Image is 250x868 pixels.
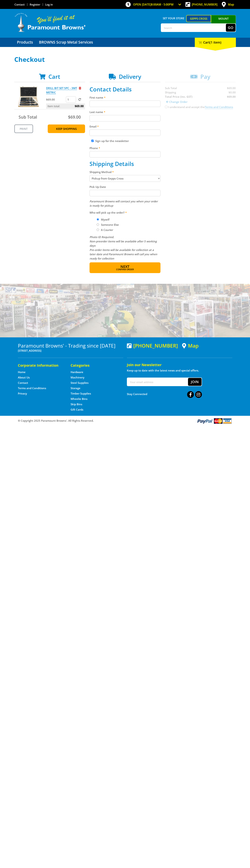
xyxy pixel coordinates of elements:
[127,343,178,348] div: [PHONE_NUMBER]
[90,95,160,100] label: First name
[90,129,160,136] input: Please enter your email address.
[127,368,232,373] p: Keep up to date with the latest news and special offers.
[182,343,199,349] a: View a map of Gepps Cross location
[71,397,87,401] a: Go to the Wheelie Bins page
[95,139,129,143] label: Sign up for the newsletter
[90,151,160,158] input: Please enter your telephone number.
[14,3,25,6] a: Go to the Contact page
[188,378,202,386] button: Join
[97,268,153,271] span: Confirm order
[100,227,114,233] label: A Courier
[36,38,96,47] a: Go to the BROWNS Scrap Metal Services page
[90,110,160,114] label: Last name
[97,223,99,226] input: Please select who will pick up the order.
[18,381,28,385] a: Go to the Contact page
[71,402,82,406] a: Go to the Skip Bins page
[97,229,99,231] input: Please select who will pick up the order.
[71,363,116,368] h5: Categories
[90,185,160,189] label: Pick Up Date
[71,381,88,385] a: Go to the Steel Supplies page
[90,146,160,150] label: Phone
[90,124,160,129] label: Email
[14,56,236,63] h1: Checkout
[30,3,40,6] a: Go to the registration page
[18,376,30,379] a: Go to the About Us page
[100,216,111,223] label: Myself
[46,103,85,109] p: Item total:
[18,86,39,107] img: DRILL BIT SET 5PC - 3MT METRIC
[68,114,81,120] span: $69.00
[14,13,86,32] img: Paramount Browns'
[127,390,202,398] div: Stay Connected
[90,262,160,273] button: Next Confirm order
[45,3,53,6] a: Log in
[18,370,26,374] a: Go to the Home page
[14,38,36,47] a: Go to the Products page
[100,222,120,228] label: Someone Else
[18,343,123,348] h3: Paramount Browns' - Trading since [DATE]
[71,370,83,374] a: Go to the Hardware page
[18,392,27,395] a: Go to the Privacy page
[75,103,84,109] span: $69.00
[127,362,232,367] h5: Join our Newsletter
[71,408,83,411] a: Go to the Gift Cards page
[18,386,46,390] a: Go to the Terms and Conditions page
[151,3,174,6] span: 8:00am - 5:00pm
[71,392,91,395] a: Go to the Timber Supplies page
[211,15,236,29] a: Mount [PERSON_NAME]
[18,363,63,368] h5: Corporate Information
[90,175,160,182] select: Please select a shipping method.
[90,115,160,121] input: Please enter your last name.
[90,170,160,174] label: Shipping Method
[48,124,85,133] a: Keep Shopping
[90,160,160,167] h2: Shipping Details
[71,376,84,379] a: Go to the Machinery page
[197,418,232,424] img: PayPal, Mastercard, Visa accepted
[210,40,221,44] span: (1 item)
[119,73,141,80] span: Delivery
[226,24,236,32] button: Go
[90,210,160,215] label: Who will pick up the order?
[48,73,60,80] span: Cart
[90,190,160,196] input: Please select a pick up date.
[97,218,99,221] input: Please select who will pick up the order.
[18,348,123,353] p: [STREET_ADDRESS]
[71,386,80,390] a: Go to the Storage page
[161,15,186,21] span: Set your store
[79,86,81,90] a: Remove from cart
[186,15,211,22] a: Gepps Cross
[90,199,158,207] em: Paramount Browns will contact you when your order is ready for pickup
[14,124,33,133] a: Print
[195,38,236,47] div: Cart
[120,264,129,269] span: Next
[19,114,37,120] span: Sub Total
[46,97,65,102] p: $69.00
[161,24,226,32] input: Search
[133,3,174,6] span: OPEN [DATE]
[127,378,188,386] input: Your email address
[90,235,157,260] em: Photo ID Required. Non-preorder items will be available after 5 working days Pre-order items will...
[14,418,236,424] div: ® Copyright 2025 Paramount Browns'. All Rights Reserved.
[90,86,160,93] h2: Contact Details
[90,101,160,107] input: Please enter your first name.
[46,86,77,94] a: DRILL BIT SET 5PC - 3MT METRIC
